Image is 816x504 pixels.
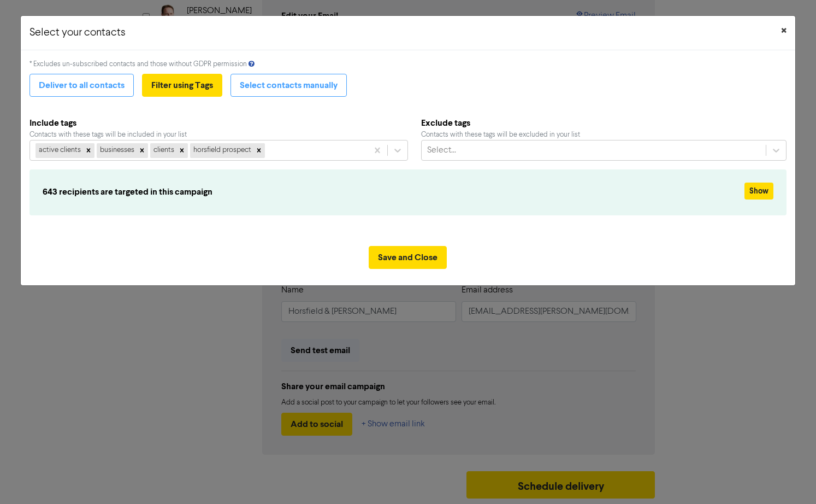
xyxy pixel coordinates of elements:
button: Show [744,183,773,200]
span: and those without GDPR permission [137,61,255,69]
span: × [781,23,787,39]
h6: 643 recipients are targeted in this campaign [43,187,648,197]
button: Close [772,16,795,46]
div: Contacts with these tags will be included in your list [29,130,408,140]
button: Select contacts manually [230,74,347,97]
div: horsfield prospect [190,143,253,157]
iframe: Chat Widget [761,452,816,504]
b: Exclude tags [421,116,787,130]
button: Filter using Tags [142,74,222,97]
div: * Excludes un-subscribed contacts [29,59,786,69]
b: Include tags [29,116,408,130]
h5: Select your contacts [29,25,126,41]
button: Save and Close [369,246,447,269]
div: Select... [427,144,456,157]
div: active clients [36,143,82,157]
div: Contacts with these tags will be excluded in your list [421,130,787,140]
button: Deliver to all contacts [29,74,134,97]
div: businesses [97,143,136,157]
div: clients [150,143,176,157]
